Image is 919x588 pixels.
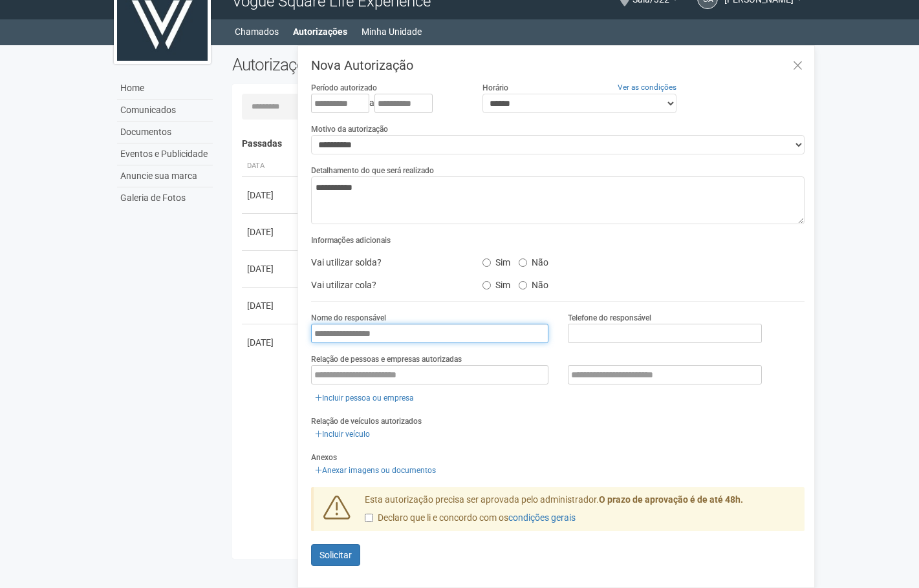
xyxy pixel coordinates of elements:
[311,123,388,135] label: Motivo da autorização
[247,226,295,238] div: [DATE]
[117,78,213,100] a: Home
[311,353,462,365] label: Relação de pessoas e empresas autorizadas
[247,262,295,275] div: [DATE]
[117,165,213,187] a: Anuncie sua marca
[355,494,805,531] div: Esta autorização precisa ser aprovada pelo administrador.
[117,187,213,209] a: Galeria de Fotos
[301,253,472,272] div: Vai utilizar solda?
[311,94,462,113] div: a
[311,427,374,441] a: Incluir veículo
[482,253,510,268] label: Sim
[568,312,651,324] label: Telefone do responsável
[301,275,472,295] div: Vai utilizar cola?
[618,83,676,92] a: Ver as condições
[519,253,548,268] label: Não
[311,59,805,72] h3: Nova Autorização
[362,23,422,41] a: Minha Unidade
[311,463,440,478] a: Anexar imagens ou documentos
[482,82,508,94] label: Horário
[482,281,491,289] input: Sim
[117,121,213,143] a: Documentos
[519,275,548,291] label: Não
[117,143,213,165] a: Eventos e Publicidade
[293,23,347,41] a: Autorizações
[599,494,743,505] strong: O prazo de aprovação é de até 48h.
[247,299,295,312] div: [DATE]
[242,156,300,177] th: Data
[311,544,360,566] button: Solicitar
[311,391,418,405] a: Incluir pessoa ou empresa
[247,336,295,349] div: [DATE]
[311,235,391,246] label: Informações adicionais
[311,312,386,324] label: Nome do responsável
[319,550,352,560] span: Solicitar
[311,452,337,463] label: Anexos
[519,281,527,289] input: Não
[519,258,527,267] input: Não
[482,275,510,291] label: Sim
[235,23,279,41] a: Chamados
[365,512,576,525] label: Declaro que li e concordo com os
[311,415,422,427] label: Relação de veículos autorizados
[482,258,491,267] input: Sim
[311,165,434,176] label: Detalhamento do que será realizado
[242,139,796,149] h4: Passadas
[247,189,295,202] div: [DATE]
[117,100,213,121] a: Comunicados
[365,514,373,522] input: Declaro que li e concordo com oscondições gerais
[508,512,576,523] a: condições gerais
[311,82,377,94] label: Período autorizado
[232,55,509,74] h2: Autorizações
